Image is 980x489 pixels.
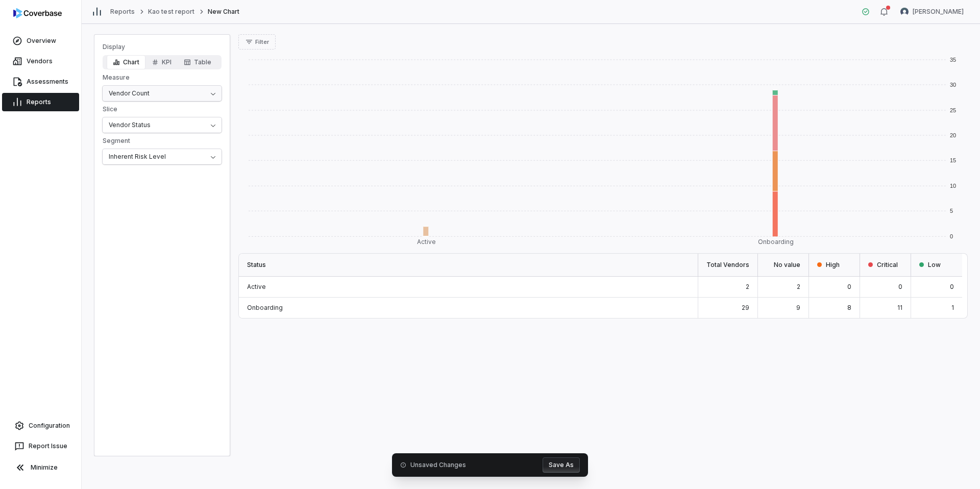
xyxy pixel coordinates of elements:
a: Kao test report [148,8,194,16]
text: 20 [950,132,956,138]
span: Segment [103,137,222,145]
span: Filter [255,38,269,46]
button: Filter [238,34,276,50]
span: Slice [103,105,222,113]
div: No value [758,254,809,277]
span: 2 [746,283,749,290]
div: Status [239,254,698,277]
span: 0 [847,283,851,290]
a: Reports [110,8,135,16]
text: 5 [950,208,953,214]
img: Gerald Pe avatar [900,8,909,16]
span: High [826,261,840,269]
a: Configuration [4,417,77,435]
button: Minimize [4,457,77,478]
img: logo-D7KZi-bG.svg [13,8,62,18]
span: Onboarding [247,304,283,311]
span: [PERSON_NAME] [913,8,964,16]
span: 11 [897,304,902,311]
span: 0 [898,283,902,290]
span: Display [103,43,222,51]
span: Measure [103,74,222,82]
a: Overview [2,32,79,50]
button: Report Issue [4,437,77,455]
span: 9 [796,304,800,311]
span: Low [928,261,941,269]
div: Total Vendors [698,254,758,277]
span: 8 [847,304,851,311]
a: Vendors [2,52,79,70]
span: 0 [950,283,954,290]
a: Assessments [2,72,79,91]
text: 10 [950,183,956,189]
span: 1 [951,304,954,311]
span: Active [247,283,266,290]
text: 35 [950,57,956,63]
button: KPI [145,55,178,69]
span: 2 [797,283,800,290]
span: 29 [742,304,749,311]
text: 25 [950,107,956,113]
text: 15 [950,157,956,163]
text: 0 [950,233,953,239]
span: New Chart [208,8,239,16]
text: 30 [950,82,956,88]
button: Table [178,55,217,69]
a: Reports [2,93,79,111]
span: Critical [877,261,898,269]
button: Chart [107,55,145,69]
button: Gerald Pe avatar[PERSON_NAME] [894,4,970,19]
